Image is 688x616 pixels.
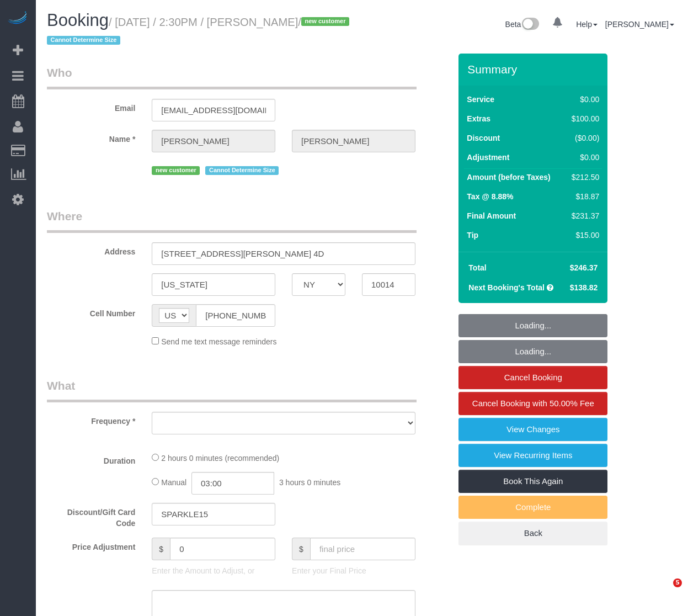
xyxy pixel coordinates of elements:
label: Price Adjustment [39,538,143,553]
small: / [DATE] / 2:30PM / [PERSON_NAME] [47,16,353,47]
div: ($0.00) [567,132,599,144]
span: Booking [47,10,109,30]
img: New interface [521,18,539,32]
a: Help [576,20,598,29]
span: 5 [673,578,682,587]
strong: Next Booking's Total [468,283,545,292]
h3: Summary [467,63,602,76]
legend: Who [47,65,417,89]
a: Beta [505,20,540,29]
span: $246.37 [570,263,598,272]
a: [PERSON_NAME] [605,20,674,29]
a: Cancel Booking with 50.00% Fee [458,392,607,415]
input: City [152,273,275,296]
span: new customer [301,17,349,26]
span: $138.82 [570,283,598,292]
span: $ [292,538,310,560]
label: Amount (before Taxes) [467,172,550,183]
label: Service [467,94,494,105]
span: 3 hours 0 minutes [279,478,340,487]
a: Cancel Booking [458,366,607,389]
label: Duration [39,452,143,466]
span: Send me text message reminders [161,337,276,346]
label: Tax @ 8.88% [467,191,513,202]
span: Cancel Booking with 50.00% Fee [472,399,594,408]
legend: What [47,378,417,402]
div: $15.00 [567,230,599,241]
label: Final Amount [467,210,516,221]
span: new customer [152,166,200,175]
input: Zip Code [362,273,415,296]
label: Cell Number [39,304,143,319]
input: First Name [152,130,275,152]
p: Enter the Amount to Adjust, or [152,565,275,576]
label: Discount [467,132,500,144]
span: Cannot Determine Size [205,166,279,175]
div: $0.00 [567,152,599,163]
a: Back [458,522,607,545]
a: View Changes [458,418,607,441]
a: View Recurring Items [458,444,607,467]
input: Email [152,99,275,121]
label: Discount/Gift Card Code [39,503,143,529]
img: Automaid Logo [7,11,29,26]
label: Frequency * [39,412,143,427]
label: Tip [467,230,478,241]
span: Manual [161,478,186,487]
div: $100.00 [567,113,599,124]
div: $0.00 [567,94,599,105]
label: Adjustment [467,152,509,163]
label: Extras [467,113,490,124]
div: $231.37 [567,210,599,221]
label: Address [39,242,143,257]
a: Book This Again [458,470,607,493]
input: final price [310,538,415,560]
span: 2 hours 0 minutes (recommended) [161,454,279,463]
div: $18.87 [567,191,599,202]
input: Cell Number [196,304,275,327]
span: Cannot Determine Size [47,36,120,45]
label: Name * [39,130,143,145]
div: $212.50 [567,172,599,183]
span: $ [152,538,170,560]
legend: Where [47,208,417,233]
label: Email [39,99,143,114]
input: Last Name [292,130,415,152]
strong: Total [468,263,486,272]
p: Enter your Final Price [292,565,415,576]
iframe: Intercom live chat [650,578,677,605]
